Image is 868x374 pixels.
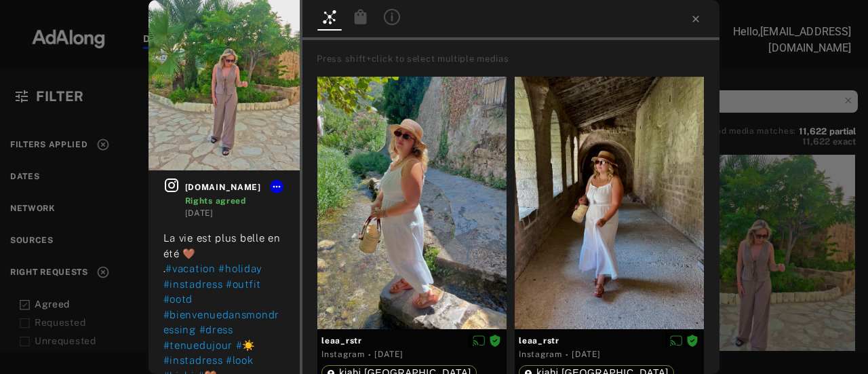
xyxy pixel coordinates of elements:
time: 2025-08-20T15:31:18.000Z [572,350,600,359]
div: Instagram [321,348,364,360]
iframe: Chat Widget [800,309,868,374]
span: Rights agreed [686,335,698,345]
span: #bienvenuedansmondressing [163,309,279,336]
span: Rights agreed [489,335,501,345]
span: #vacation [165,263,215,274]
button: Disable diffusion on this media [469,333,489,348]
time: 2025-08-20T15:31:18.000Z [374,350,403,359]
div: Press shift+click to select multiple medias [317,52,715,66]
span: #tenuedujour [163,339,233,351]
div: Instagram [519,348,561,360]
span: #dress [199,324,233,335]
span: #☀️ [236,339,256,351]
span: [DOMAIN_NAME] [185,181,285,193]
time: 2025-08-24T18:32:46.000Z [185,208,214,218]
button: Disable diffusion on this media [666,333,686,348]
div: Widget de chat [800,309,868,374]
span: #ootd [163,293,193,305]
span: leaa_rstr [321,335,502,347]
span: leaa_rstr [519,335,700,347]
span: · [368,350,372,360]
span: #look [226,354,254,366]
span: Rights agreed [185,196,246,206]
span: #instadress [163,354,223,366]
span: #outfit [226,278,261,290]
span: #holiday [218,263,262,274]
span: · [566,350,569,360]
span: #instadress [163,278,223,290]
span: La vie est plus belle en été 🤎 . [163,232,281,274]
